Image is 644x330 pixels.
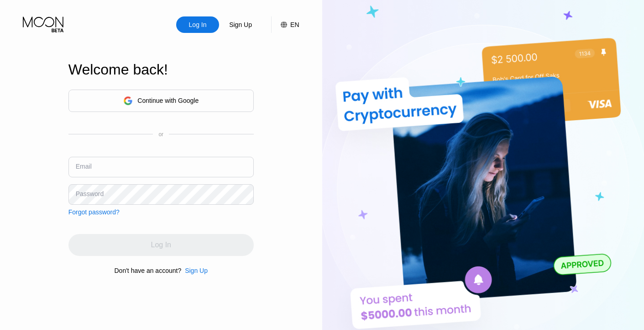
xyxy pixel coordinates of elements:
div: EN [290,21,299,28]
div: Continue with Google [68,90,254,112]
div: EN [271,16,299,33]
div: or [158,131,163,138]
div: Sign Up [181,267,208,274]
div: Don't have an account? [115,267,182,274]
div: Log In [188,20,208,29]
div: Password [76,190,104,197]
div: Sign Up [185,267,208,274]
div: Sign Up [228,20,253,29]
div: Log In [176,16,219,33]
div: Email [76,163,92,170]
div: Forgot password? [68,208,120,216]
div: Sign Up [219,16,262,33]
div: Continue with Google [137,97,199,104]
div: Welcome back! [68,61,254,78]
